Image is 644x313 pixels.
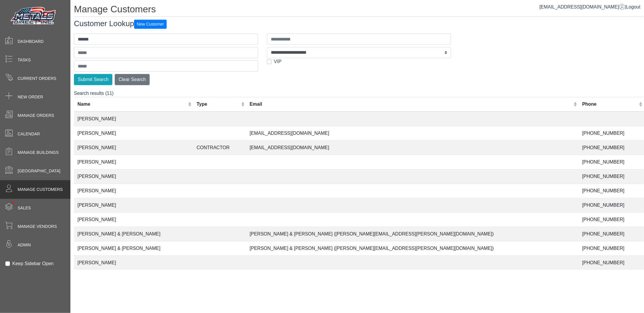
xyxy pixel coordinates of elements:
td: [PHONE_NUMBER] [579,126,644,141]
td: [PHONE_NUMBER] [579,198,644,213]
span: Manage Orders [18,112,54,119]
td: [PERSON_NAME] [74,213,193,227]
td: [PHONE_NUMBER] [579,256,644,270]
button: Submit Search [74,74,112,85]
td: [PERSON_NAME] [74,126,193,141]
td: [PERSON_NAME] [74,184,193,198]
td: [PHONE_NUMBER] [579,155,644,169]
div: Type [197,101,239,108]
td: [PHONE_NUMBER] [579,213,644,227]
img: Metals Direct Inc Logo [9,5,59,27]
span: Tasks [18,57,31,63]
td: [PHONE_NUMBER] [579,184,644,198]
div: Search results (11) [74,90,644,270]
span: Dashboard [18,38,44,45]
div: Phone [582,101,638,108]
h1: Manage Customers [74,4,644,17]
label: VIP [274,58,282,65]
td: [PERSON_NAME] [74,198,193,213]
button: Clear Search [115,74,150,85]
span: Admin [18,242,31,248]
td: [PERSON_NAME] [74,256,193,270]
td: [PERSON_NAME] [74,141,193,155]
span: Current Orders [18,75,56,82]
td: [PHONE_NUMBER] [579,169,644,184]
td: [PHONE_NUMBER] [579,141,644,155]
span: Manage Buildings [18,149,59,156]
td: [PHONE_NUMBER] [579,227,644,241]
label: Keep Sidebar Open [12,260,54,267]
td: [PERSON_NAME] [74,112,193,126]
span: Calendar [18,131,40,137]
td: [PERSON_NAME] & [PERSON_NAME] ([PERSON_NAME][EMAIL_ADDRESS][PERSON_NAME][DOMAIN_NAME]) [246,241,579,256]
div: Email [250,101,572,108]
span: Manage Vendors [18,223,57,230]
h3: Customer Lookup [74,19,644,29]
span: [GEOGRAPHIC_DATA] [18,168,60,174]
span: Logout [626,4,640,9]
button: New Customer [134,20,167,29]
a: New Customer [134,19,167,28]
td: [PERSON_NAME] [74,155,193,169]
td: [PHONE_NUMBER] [579,241,644,256]
div: Name [77,101,187,108]
td: [PERSON_NAME] & [PERSON_NAME] ([PERSON_NAME][EMAIL_ADDRESS][PERSON_NAME][DOMAIN_NAME]) [246,227,579,241]
span: • [6,193,21,213]
td: [PERSON_NAME] & [PERSON_NAME] [74,227,193,241]
td: CONTRACTOR [193,141,246,155]
td: [EMAIL_ADDRESS][DOMAIN_NAME] [246,141,579,155]
span: Sales [18,205,31,211]
td: [EMAIL_ADDRESS][DOMAIN_NAME] [246,126,579,141]
td: [PERSON_NAME] & [PERSON_NAME] [74,241,193,256]
a: [EMAIL_ADDRESS][DOMAIN_NAME] [540,4,625,9]
div: | [540,4,640,11]
span: Manage Customers [18,186,63,193]
span: New Order [18,94,43,100]
td: [PERSON_NAME] [74,169,193,184]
